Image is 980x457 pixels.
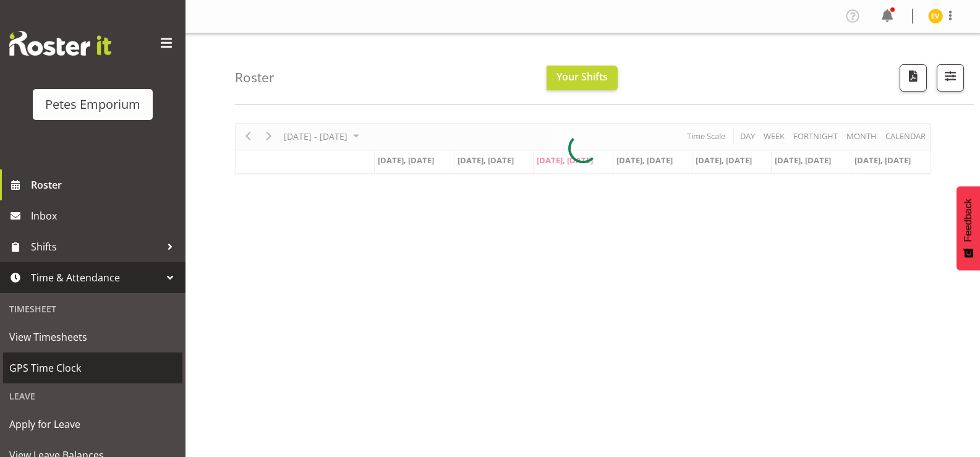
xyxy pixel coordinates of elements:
[3,352,182,383] a: GPS Time Clock
[9,328,176,346] span: View Timesheets
[937,64,964,92] button: Filter Shifts
[3,296,182,322] div: Timesheet
[3,322,182,352] a: View Timesheets
[31,268,161,287] span: Time & Attendance
[3,409,182,440] a: Apply for Leave
[900,64,927,92] button: Download a PDF of the roster according to the set date range.
[928,9,943,23] img: eva-vailini10223.jpg
[235,70,275,85] h4: Roster
[45,95,140,114] div: Petes Emporium
[31,176,179,194] span: Roster
[9,415,176,434] span: Apply for Leave
[31,207,179,225] span: Inbox
[963,199,974,242] span: Feedback
[556,70,608,83] span: Your Shifts
[547,66,618,90] button: Your Shifts
[31,237,161,256] span: Shifts
[957,186,980,270] button: Feedback - Show survey
[9,359,176,377] span: GPS Time Clock
[3,383,182,409] div: Leave
[9,31,111,56] img: Rosterit website logo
